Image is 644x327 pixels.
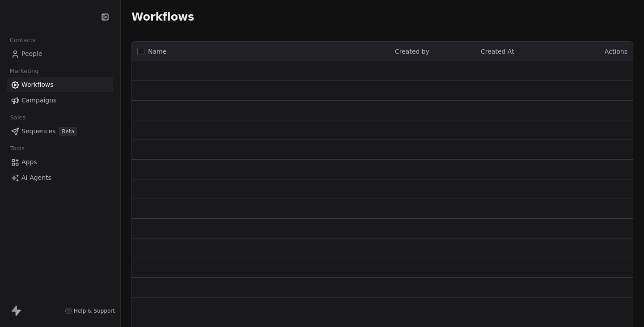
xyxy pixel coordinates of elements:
span: Help & Support [74,307,115,314]
span: People [21,49,42,59]
span: Workflows [21,80,54,89]
a: Apps [7,155,113,170]
span: Sequences [21,127,55,136]
span: Marketing [6,64,42,78]
span: Beta [59,127,77,136]
span: Campaigns [21,96,56,105]
a: SequencesBeta [7,124,113,139]
span: Apps [21,157,37,167]
a: Workflows [7,77,113,92]
a: Campaigns [7,93,113,108]
span: Workflows [131,11,194,23]
span: Created At [481,48,514,55]
span: Created by [395,48,429,55]
a: Help & Support [65,307,115,314]
a: People [7,47,113,61]
span: Name [148,47,166,56]
a: AI Agents [7,170,113,185]
span: Actions [605,48,627,55]
span: Sales [6,111,30,124]
span: Tools [6,142,28,155]
span: AI Agents [21,173,51,183]
span: Contacts [6,34,39,47]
